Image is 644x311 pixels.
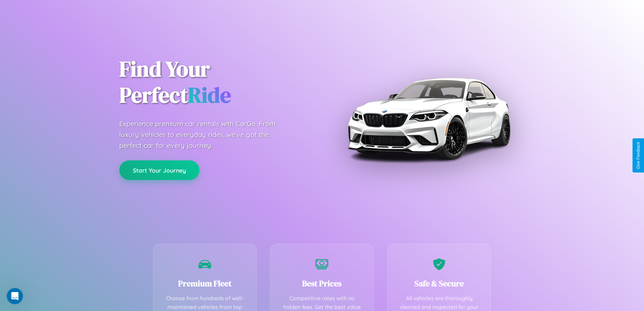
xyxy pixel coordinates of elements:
iframe: Intercom live chat [7,288,23,304]
div: Give Feedback [636,142,641,169]
h3: Premium Fleet [164,278,246,289]
h1: Find Your Perfect [119,56,312,108]
button: Start Your Journey [119,160,199,180]
p: Experience premium car rentals with CarGo. From luxury vehicles to everyday rides, we've got the ... [119,118,288,151]
h3: Best Prices [281,278,363,289]
img: Premium BMW car rental vehicle [344,34,513,203]
span: Ride [188,80,231,110]
h3: Safe & Secure [398,278,481,289]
